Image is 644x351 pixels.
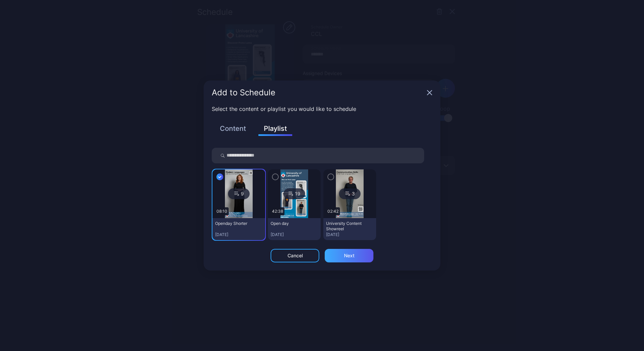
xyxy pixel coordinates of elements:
[326,232,373,237] div: [DATE]
[212,89,424,97] div: Add to Schedule
[271,249,319,262] button: Cancel
[325,249,373,262] button: Next
[271,207,284,215] div: 42:38
[215,232,262,237] div: [DATE]
[215,207,229,215] div: 08:10
[271,232,318,237] div: [DATE]
[344,253,354,258] div: Next
[326,207,340,215] div: 02:42
[287,253,303,258] div: Cancel
[258,123,292,136] button: Playlist
[326,221,363,232] div: University Content Showreel
[339,188,361,199] div: 3
[215,221,252,226] div: Openday Shorter
[271,221,308,226] div: Open day
[228,188,250,199] div: 9
[216,123,250,134] button: Content
[212,105,432,113] p: Select the content or playlist you would like to schedule
[283,188,305,199] div: 19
